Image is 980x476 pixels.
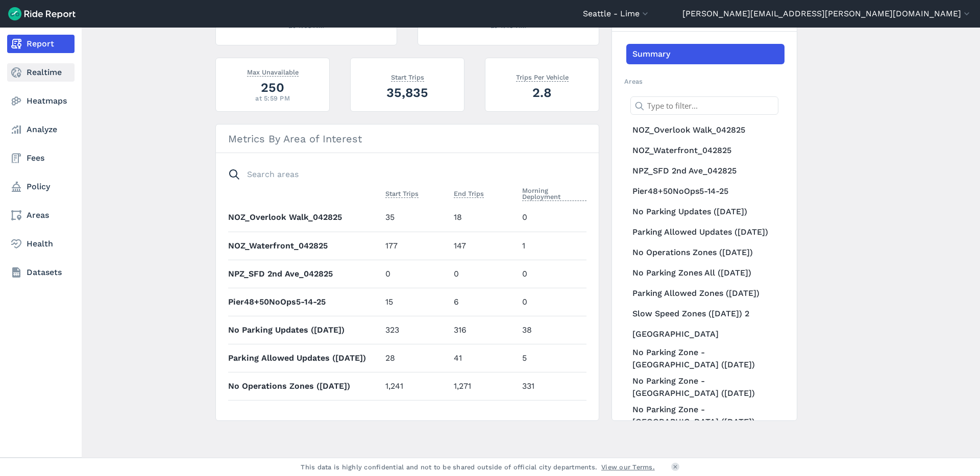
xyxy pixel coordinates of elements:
button: End Trips [454,188,484,200]
th: No Parking Updates ([DATE]) [228,316,381,344]
td: 0 [518,288,586,316]
a: Summary [626,44,785,64]
td: 316 [450,316,518,344]
td: 35 [381,204,450,232]
td: 179 [518,400,586,428]
div: 250 [228,79,317,96]
button: Seattle - Lime [583,8,650,20]
span: End Trips [454,188,484,198]
a: No Parking Zone - [GEOGRAPHIC_DATA] ([DATE]) [626,344,785,373]
a: Realtime [7,63,75,82]
div: at 5:59 PM [228,93,317,103]
td: 18 [450,204,518,232]
a: [GEOGRAPHIC_DATA] [626,324,785,344]
a: Parking Allowed Zones ([DATE]) [626,283,785,304]
a: No Parking Updates ([DATE]) [626,202,785,222]
span: Trips Per Vehicle [516,71,569,82]
th: NPZ_SFD 2nd Ave_042825 [228,260,381,288]
td: 0 [450,260,518,288]
th: NOZ_Waterfront_042825 [228,232,381,260]
th: NOZ_Overlook Walk_042825 [228,204,381,232]
td: 0 [518,260,586,288]
a: No Parking Zone - [GEOGRAPHIC_DATA] ([DATE]) [626,402,785,430]
span: Start Trips [391,71,424,82]
td: 1 [518,232,586,260]
button: Morning Deployment [522,185,586,203]
h2: Areas [624,77,785,86]
a: Analyze [7,120,75,139]
td: 38 [518,316,586,344]
a: No Operations Zones ([DATE]) [626,242,785,263]
td: 6 [450,288,518,316]
a: NOZ_Waterfront_042825 [626,140,785,161]
td: 15 [381,288,450,316]
a: Report [7,35,75,53]
div: 35,835 [363,84,452,102]
a: NPZ_SFD 2nd Ave_042825 [626,161,785,181]
input: Search areas [222,165,580,184]
a: Areas [7,206,75,224]
span: Morning Deployment [522,185,586,201]
a: No Parking Zone - [GEOGRAPHIC_DATA] ([DATE]) [626,373,785,402]
td: 505 [450,400,518,428]
a: Datasets [7,263,75,282]
td: 177 [381,232,450,260]
td: 545 [381,400,450,428]
a: No Parking Zones All ([DATE]) [626,263,785,283]
td: 1,271 [450,372,518,400]
a: Fees [7,149,75,167]
td: 41 [450,344,518,372]
img: Ride Report [8,7,76,20]
a: Policy [7,178,75,196]
td: 5 [518,344,586,372]
h3: Metrics By Area of Interest [216,124,599,153]
td: 331 [518,372,586,400]
th: Pier48+50NoOps5-14-25 [228,288,381,316]
th: Parking Allowed Updates ([DATE]) [228,344,381,372]
td: 0 [518,204,586,232]
td: 323 [381,316,450,344]
span: Start Trips [385,188,419,198]
a: Heatmaps [7,92,75,110]
a: View our Terms. [601,462,655,472]
a: Slow Speed Zones ([DATE]) 2 [626,304,785,324]
div: 2.8 [498,84,586,102]
th: No Operations Zones ([DATE]) [228,372,381,400]
a: Pier48+50NoOps5-14-25 [626,181,785,202]
a: Health [7,235,75,253]
td: 28 [381,344,450,372]
button: Start Trips [385,188,419,200]
span: Max Unavailable [247,66,299,77]
button: [PERSON_NAME][EMAIL_ADDRESS][PERSON_NAME][DOMAIN_NAME] [682,8,972,20]
td: 147 [450,232,518,260]
td: 1,241 [381,372,450,400]
a: Parking Allowed Updates ([DATE]) [626,222,785,242]
td: 0 [381,260,450,288]
th: No Parking Zones All ([DATE]) [228,400,381,428]
input: Type to filter... [630,96,778,115]
a: NOZ_Overlook Walk_042825 [626,120,785,140]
